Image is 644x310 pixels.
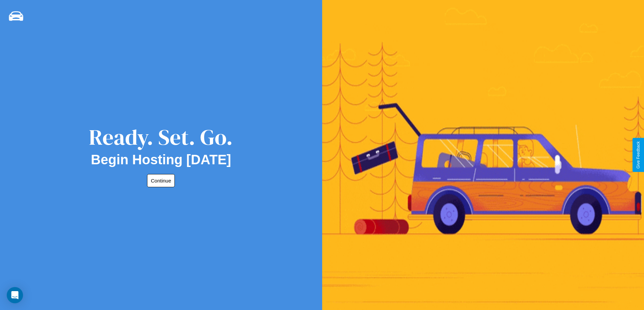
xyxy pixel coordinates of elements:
[91,152,231,167] h2: Begin Hosting [DATE]
[636,141,641,169] div: Give Feedback
[89,122,233,152] div: Ready. Set. Go.
[7,287,23,303] div: Open Intercom Messenger
[147,174,175,187] button: Continue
